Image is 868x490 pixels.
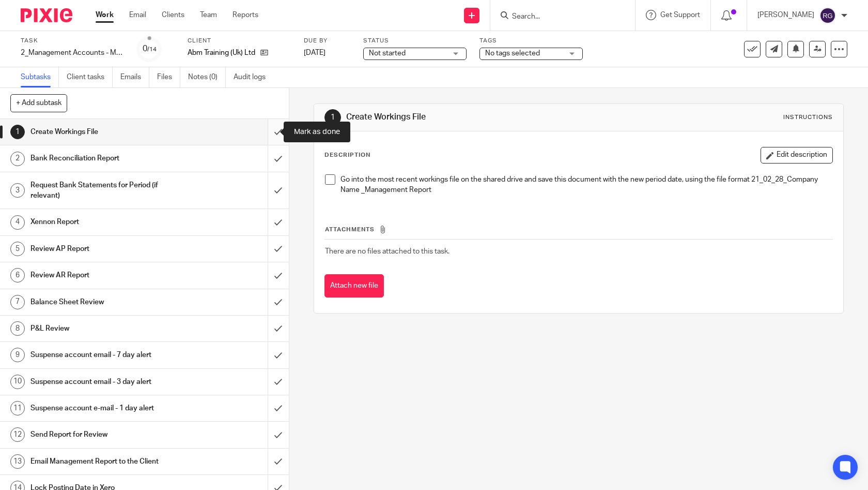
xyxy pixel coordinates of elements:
[10,401,25,415] div: 11
[30,151,182,166] h1: Bank Reconciliation Report
[30,347,182,363] h1: Suspense account email - 7 day alert
[21,48,124,58] div: 2_Management Accounts - Monthly - NEW - FWD
[30,268,182,283] h1: Review AR Report
[761,147,833,164] button: Edit description
[21,67,59,87] a: Subtasks
[304,49,326,56] span: [DATE]
[324,151,370,159] p: Description
[324,274,384,298] button: Attach new file
[783,113,833,122] div: Instructions
[757,10,814,20] p: [PERSON_NAME]
[120,67,149,87] a: Emails
[10,295,25,309] div: 7
[10,183,25,198] div: 3
[10,268,25,283] div: 6
[30,454,182,469] h1: Email Management Report to the Client
[660,11,700,19] span: Get Support
[30,427,182,442] h1: Send Report for Review
[30,294,182,310] h1: Balance Sheet Review
[325,227,375,232] span: Attachments
[325,248,450,255] span: There are no files attached to this task.
[10,94,67,112] button: + Add subtask
[143,43,157,55] div: 0
[511,12,604,22] input: Search
[21,37,124,45] label: Task
[324,109,341,126] div: 1
[10,348,25,362] div: 9
[96,10,114,20] a: Work
[30,321,182,336] h1: P&L Review
[10,242,25,256] div: 5
[157,67,180,87] a: Files
[10,321,25,336] div: 8
[30,124,182,140] h1: Create Workings File
[10,375,25,389] div: 10
[819,7,836,24] img: svg%3E
[30,400,182,416] h1: Suspense account e-mail - 1 day alert
[346,112,600,123] h1: Create Workings File
[10,215,25,230] div: 4
[200,10,217,20] a: Team
[234,67,273,87] a: Audit logs
[10,454,25,469] div: 13
[485,50,540,57] span: No tags selected
[369,50,406,57] span: Not started
[304,37,350,45] label: Due by
[10,427,25,442] div: 12
[10,152,25,166] div: 2
[67,67,113,87] a: Client tasks
[30,241,182,257] h1: Review AP Report
[340,174,833,196] p: Go into the most recent workings file on the shared drive and save this document with the new per...
[30,374,182,390] h1: Suspense account email - 3 day alert
[479,37,583,45] label: Tags
[162,10,184,20] a: Clients
[188,67,226,87] a: Notes (0)
[21,8,72,22] img: Pixie
[363,37,467,45] label: Status
[233,10,258,20] a: Reports
[30,177,182,204] h1: Request Bank Statements for Period (if relevant)
[129,10,146,20] a: Email
[10,125,25,139] div: 1
[147,47,157,52] small: /14
[188,37,291,45] label: Client
[30,214,182,230] h1: Xennon Report
[188,48,255,58] p: Abm Training (Uk) Ltd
